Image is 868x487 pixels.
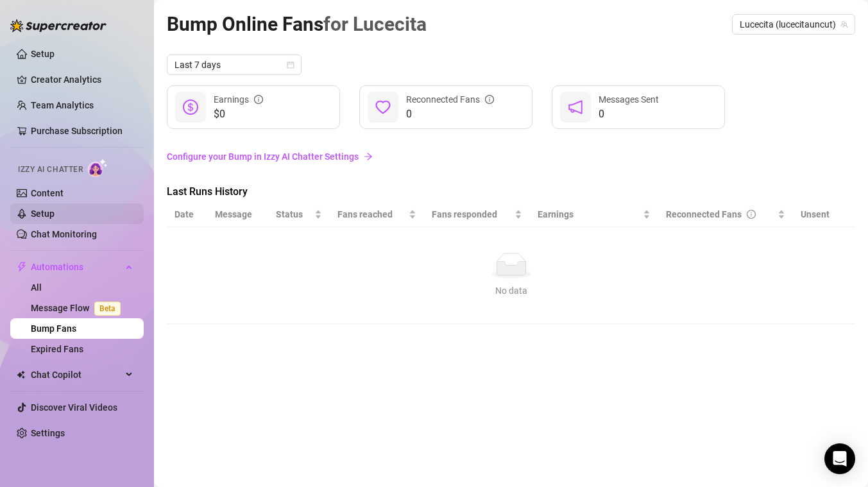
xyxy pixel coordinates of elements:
[31,428,65,438] a: Settings
[406,92,494,107] div: Reconnected Fans
[424,202,530,227] th: Fans responded
[31,344,83,354] a: Expired Fans
[337,207,406,221] span: Fans reached
[276,207,312,221] span: Status
[183,99,198,115] span: dollar
[268,202,330,227] th: Status
[88,158,108,177] img: AI Chatter
[599,107,659,122] span: 0
[740,15,847,34] span: Lucecita (lucecitauncut)
[31,188,64,198] a: Content
[17,262,27,272] span: thunderbolt
[747,210,756,219] span: info-circle
[254,95,263,104] span: info-circle
[31,229,97,239] a: Chat Monitoring
[31,402,117,413] a: Discover Viral Videos
[568,99,583,115] span: notification
[167,184,382,200] span: Last Runs History
[18,164,83,176] span: Izzy AI Chatter
[599,94,659,105] span: Messages Sent
[31,209,55,219] a: Setup
[167,9,427,39] article: Bump Online Fans
[17,370,25,379] img: Chat Copilot
[167,144,855,169] a: Configure your Bump in Izzy AI Chatter Settingsarrow-right
[375,99,391,115] span: heart
[31,303,126,313] a: Message FlowBeta
[485,95,494,104] span: info-circle
[214,92,263,107] div: Earnings
[174,55,294,74] span: Last 7 days
[207,202,269,227] th: Message
[167,202,207,227] th: Date
[31,126,123,136] a: Purchase Subscription
[530,202,658,227] th: Earnings
[824,443,855,474] div: Open Intercom Messenger
[31,100,94,110] a: Team Analytics
[330,202,424,227] th: Fans reached
[167,150,855,164] a: Configure your Bump in Izzy AI Chatter Settings
[31,49,55,59] a: Setup
[538,207,640,221] span: Earnings
[406,107,494,122] span: 0
[323,13,427,35] span: for Lucecita
[180,284,842,298] div: No data
[31,364,122,385] span: Chat Copilot
[432,207,512,221] span: Fans responded
[666,207,775,221] div: Reconnected Fans
[840,21,848,28] span: team
[31,69,133,90] a: Creator Analytics
[31,323,76,334] a: Bump Fans
[287,61,294,69] span: calendar
[364,152,373,161] span: arrow-right
[31,257,122,277] span: Automations
[31,282,42,293] a: All
[94,302,121,316] span: Beta
[793,202,837,227] th: Unsent
[10,19,106,32] img: logo-BBDzfeDw.svg
[214,107,263,122] span: $0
